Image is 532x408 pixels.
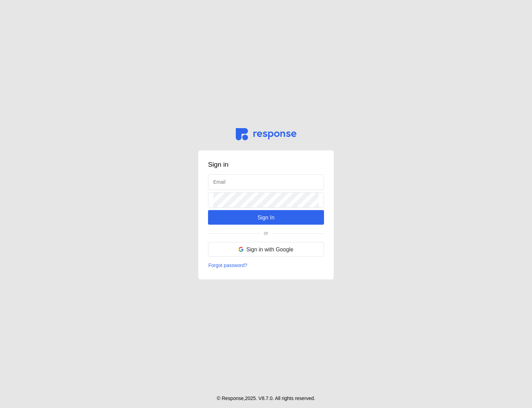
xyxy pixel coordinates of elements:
button: Sign in with Google [208,242,324,257]
p: © Response, 2025 . V 8.7.0 . All rights reserved. [217,395,315,402]
img: svg%3e [239,247,243,252]
img: svg%3e [236,128,297,140]
p: Sign in with Google [246,245,293,254]
p: Forgot password? [208,262,247,269]
p: or [264,230,268,237]
input: Email [213,175,319,190]
p: Sign In [257,213,274,222]
button: Sign In [208,210,324,225]
button: Forgot password? [208,261,248,270]
h3: Sign in [208,160,324,169]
